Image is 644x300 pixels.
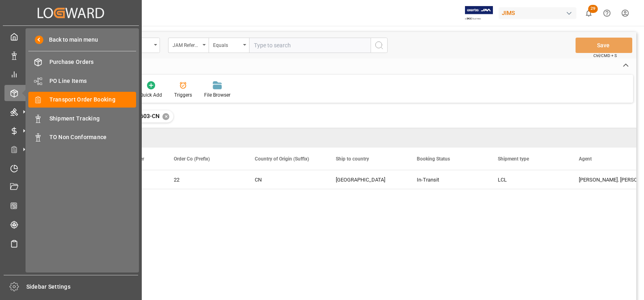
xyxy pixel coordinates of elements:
div: LCL [498,171,559,189]
a: Sailing Schedules [4,235,137,251]
div: Quick Add [140,91,162,99]
a: CO2 Calculator [4,198,137,213]
button: Help Center [598,4,616,22]
button: search button [371,38,388,53]
span: Country of Origin (Suffix) [255,156,309,162]
a: Data Management [4,47,137,63]
button: open menu [168,38,209,53]
a: My Reports [4,66,137,82]
button: show 29 new notifications [580,4,598,22]
span: Agent [579,156,592,162]
span: 29 [588,5,598,13]
span: PO Line Items [49,77,136,85]
span: Back to main menu [43,36,98,44]
div: ✕ [162,113,169,120]
a: Shipment Tracking [28,110,136,126]
span: Transport Order Booking [49,95,136,104]
span: TO Non Conformance [49,133,136,142]
span: Order Co (Prefix) [174,156,210,162]
a: Timeslot Management V2 [4,160,137,176]
a: My Cockpit [4,29,137,44]
span: Purchase Orders [49,58,136,66]
div: Equals [213,40,241,49]
img: Exertis%20JAM%20-%20Email%20Logo.jpg_1722504956.jpg [465,6,493,20]
div: JIMS [499,7,576,19]
button: Save [576,38,632,53]
div: File Browser [204,91,230,99]
a: TO Non Conformance [28,129,136,145]
a: Purchase Orders [28,54,136,70]
button: JIMS [499,5,580,21]
div: JAM Reference Number [173,40,200,49]
span: Shipment Tracking [49,114,136,123]
a: Transport Order Booking [28,92,136,108]
span: Ctrl/CMD + S [593,53,617,59]
span: Ship to country [336,156,369,162]
button: open menu [209,38,249,53]
div: In-Transit [417,171,478,189]
input: Type to search [249,38,371,53]
div: [GEOGRAPHIC_DATA] [336,171,397,189]
span: Shipment type [498,156,529,162]
span: 22-10603-CN [125,113,160,119]
div: Triggers [174,91,192,99]
a: Tracking Shipment [4,217,137,232]
span: Booking Status [417,156,450,162]
a: Document Management [4,179,137,195]
div: 22 [174,171,235,189]
div: [PERSON_NAME]. [PERSON_NAME] [579,171,640,189]
a: PO Line Items [28,73,136,89]
span: Sidebar Settings [26,283,139,291]
div: CN [255,171,316,189]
